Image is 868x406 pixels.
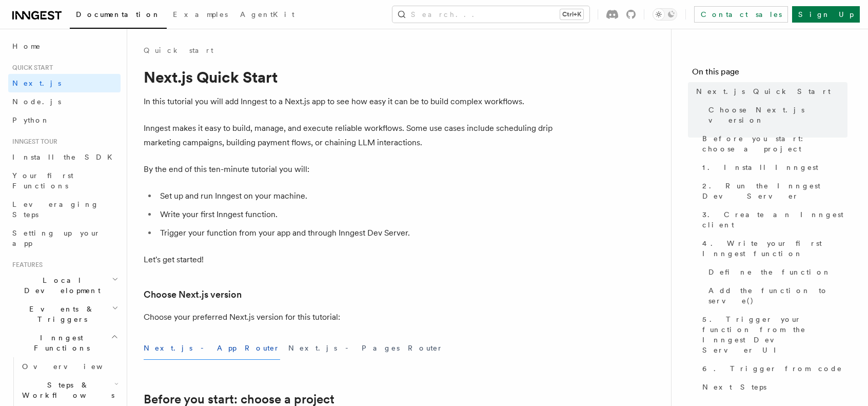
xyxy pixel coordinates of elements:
[12,200,99,219] span: Leveraging Steps
[708,267,831,277] span: Define the function
[8,166,121,195] a: Your first Functions
[8,138,57,146] span: Inngest tour
[144,45,213,55] a: Quick start
[12,79,61,87] span: Next.js
[692,82,847,101] a: Next.js Quick Start
[392,6,589,23] button: Search...Ctrl+K
[144,310,554,324] p: Choose your preferred Next.js version for this tutorial:
[702,238,847,259] span: 4. Write your first Inngest function
[702,363,842,374] span: 6. Trigger from code
[692,66,847,82] h4: On this page
[144,337,280,360] button: Next.js - App Router
[173,10,228,18] span: Examples
[8,275,112,296] span: Local Development
[234,3,301,28] a: AgentKit
[18,357,121,376] a: Overview
[704,263,847,281] a: Define the function
[694,6,788,23] a: Contact sales
[698,378,847,396] a: Next Steps
[12,171,73,190] span: Your first Functions
[560,9,583,20] kbd: Ctrl+K
[702,181,847,201] span: 2. Run the Inngest Dev Server
[702,382,766,392] span: Next Steps
[18,380,114,400] span: Steps & Workflows
[698,158,847,177] a: 1. Install Inngest
[70,3,167,29] a: Documentation
[698,310,847,359] a: 5. Trigger your function from the Inngest Dev Server UI
[698,177,847,205] a: 2. Run the Inngest Dev Server
[702,133,847,154] span: Before you start: choose a project
[8,74,121,92] a: Next.js
[8,148,121,166] a: Install the SDK
[12,153,119,161] span: Install the SDK
[18,376,121,404] button: Steps & Workflows
[704,281,847,310] a: Add the function to serve()
[702,209,847,230] span: 3. Create an Inngest client
[8,92,121,111] a: Node.js
[704,101,847,129] a: Choose Next.js version
[8,111,121,129] a: Python
[12,98,61,106] span: Node.js
[708,285,847,306] span: Add the function to serve()
[240,10,294,18] span: AgentKit
[698,359,847,378] a: 6. Trigger from code
[696,86,831,96] span: Next.js Quick Start
[157,226,554,240] li: Trigger your function from your app and through Inngest Dev Server.
[708,105,847,125] span: Choose Next.js version
[76,10,161,18] span: Documentation
[8,333,111,353] span: Inngest Functions
[144,94,554,109] p: In this tutorial you will add Inngest to a Next.js app to see how easy it can be to build complex...
[12,229,101,247] span: Setting up your app
[792,6,860,23] a: Sign Up
[702,162,818,172] span: 1. Install Inngest
[653,8,677,21] button: Toggle dark mode
[8,224,121,253] a: Setting up your app
[157,207,554,222] li: Write your first Inngest function.
[8,64,53,72] span: Quick start
[144,253,554,267] p: Let's get started!
[144,162,554,177] p: By the end of this ten-minute tutorial you will:
[12,41,41,51] span: Home
[698,234,847,263] a: 4. Write your first Inngest function
[12,116,50,124] span: Python
[288,337,443,360] button: Next.js - Pages Router
[8,304,112,324] span: Events & Triggers
[702,314,847,355] span: 5. Trigger your function from the Inngest Dev Server UI
[8,195,121,224] a: Leveraging Steps
[144,121,554,150] p: Inngest makes it easy to build, manage, and execute reliable workflows. Some use cases include sc...
[8,37,121,55] a: Home
[8,328,121,357] button: Inngest Functions
[8,271,121,300] button: Local Development
[8,300,121,328] button: Events & Triggers
[144,68,554,86] h1: Next.js Quick Start
[167,3,234,28] a: Examples
[8,261,43,269] span: Features
[22,362,128,371] span: Overview
[698,129,847,158] a: Before you start: choose a project
[144,287,242,302] a: Choose Next.js version
[698,205,847,234] a: 3. Create an Inngest client
[157,189,554,203] li: Set up and run Inngest on your machine.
